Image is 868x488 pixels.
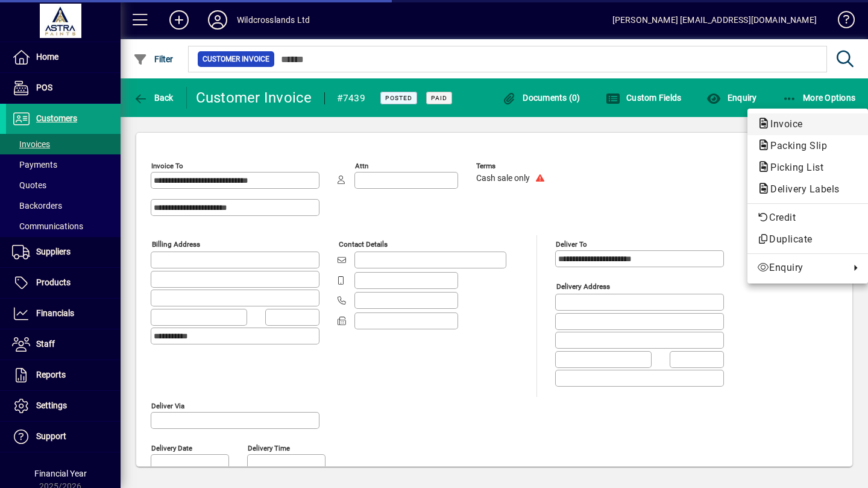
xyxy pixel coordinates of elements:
span: Enquiry [757,261,844,275]
span: Credit [757,211,858,225]
span: Delivery Labels [757,183,846,195]
span: Duplicate [757,232,858,247]
span: Picking List [757,162,829,173]
span: Invoice [757,118,809,130]
span: Packing Slip [757,140,833,151]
